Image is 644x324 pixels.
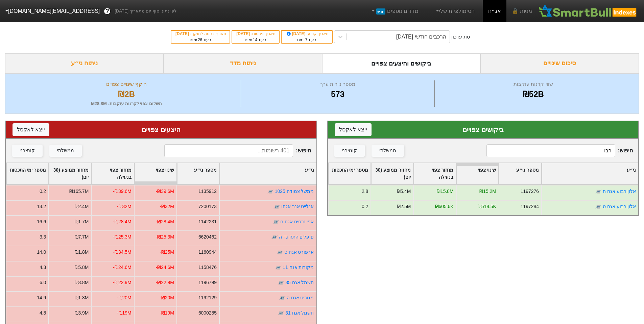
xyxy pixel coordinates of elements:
div: ביקושים צפויים [335,125,632,135]
button: קונצרני [12,145,43,157]
div: ₪3.8M [75,279,89,286]
div: ₪1.3M [75,294,89,301]
div: ניתוח מדד [164,53,322,73]
div: -₪39.6M [113,188,131,195]
span: חיפוש : [486,144,633,157]
div: -₪28.4M [156,218,174,225]
div: -₪22.9M [113,279,131,286]
a: חשמל אגח 31 [285,310,314,316]
div: -₪25.3M [113,233,131,241]
div: היצעים צפויים [13,125,310,135]
div: 13.2 [37,203,46,210]
div: 16.6 [37,218,46,225]
a: הסימולציות שלי [432,4,477,18]
div: Toggle SortBy [329,163,371,184]
div: -₪19M [160,309,174,317]
div: 0.2 [361,203,368,210]
div: -₪32M [160,203,174,210]
div: 0.2 [40,188,46,195]
img: tase link [278,310,284,317]
div: סיכום שינויים [480,53,639,73]
div: תאריך פרסום : [236,31,276,37]
div: 3.3 [40,233,46,241]
div: 1197284 [520,203,539,210]
div: תאריך קובע : [285,31,329,37]
div: -₪32M [117,203,132,210]
button: ממשלתי [49,145,82,157]
div: -₪19M [117,309,132,317]
div: 6.0 [40,279,46,286]
div: בעוד ימים [175,37,226,43]
div: -₪24.6M [113,264,131,271]
span: חיפוש : [164,144,311,157]
div: Toggle SortBy [499,163,541,184]
div: -₪25M [160,249,174,256]
div: -₪34.5M [113,249,131,256]
a: ארפורט אגח ט [284,249,314,255]
div: 1158476 [198,264,217,271]
button: ייצא לאקסל [13,123,49,136]
div: 6620462 [198,233,217,241]
button: ייצא לאקסל [335,123,372,136]
div: ניתוח ני״ע [5,53,164,73]
img: tase link [277,249,283,256]
div: ממשלתי [379,147,396,154]
div: ביקושים והיצעים צפויים [322,53,481,73]
span: לפי נתוני סוף יום מתאריך [DATE] [115,8,176,15]
span: [DATE] [286,31,307,36]
div: Toggle SortBy [456,163,498,184]
div: מספר ניירות ערך [243,80,432,88]
div: 1197276 [520,188,539,195]
span: חדש [376,8,385,15]
div: Toggle SortBy [542,163,638,184]
div: Toggle SortBy [135,163,176,184]
a: אלון רבוע אגח ט [602,204,636,209]
div: Toggle SortBy [220,163,316,184]
img: tase link [272,219,279,225]
img: tase link [595,188,601,195]
div: Toggle SortBy [371,163,413,184]
div: ₪7.7M [75,233,89,241]
div: Toggle SortBy [49,163,91,184]
div: Toggle SortBy [177,163,219,184]
a: אלון רבוע אגח ח [602,189,636,194]
a: אפי נכסים אגח ח [280,219,314,224]
div: ₪5.4M [397,188,411,195]
span: 14 [253,38,257,42]
div: Toggle SortBy [414,163,456,184]
div: הרכבים חודשי [DATE] [396,33,446,41]
div: קונצרני [20,147,35,154]
div: היקף שינויים צפויים [14,80,239,88]
div: ₪5.8M [75,264,89,271]
div: 1142231 [198,218,217,225]
a: חשמל אגח 35 [285,280,314,285]
div: 1192129 [198,294,217,301]
div: סוג עדכון [451,33,470,41]
img: tase link [278,279,284,286]
span: [DATE] [236,31,251,36]
span: [DATE] [175,31,190,36]
div: ₪2.4M [75,203,89,210]
input: 172 רשומות... [486,144,615,157]
div: ₪165.7M [69,188,89,195]
div: בעוד ימים [236,37,276,43]
div: בעוד ימים [285,37,329,43]
div: -₪25.3M [156,233,174,241]
div: 2.8 [361,188,368,195]
div: Toggle SortBy [6,163,48,184]
span: ? [105,7,109,16]
div: ₪52B [436,88,630,100]
div: 7200173 [198,203,217,210]
div: 1196799 [198,279,217,286]
img: tase link [267,188,274,195]
div: ₪518.5K [477,203,496,210]
div: ₪3.9M [75,309,89,317]
div: תאריך כניסה לתוקף : [175,31,226,37]
div: ₪2B [14,88,239,100]
div: ₪1.7M [75,218,89,225]
div: 1135912 [198,188,217,195]
div: תשלום צפוי לקרנות עוקבות : ₪28.8M [14,100,239,107]
button: קונצרני [334,145,365,157]
img: tase link [271,234,278,241]
input: 401 רשומות... [164,144,293,157]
